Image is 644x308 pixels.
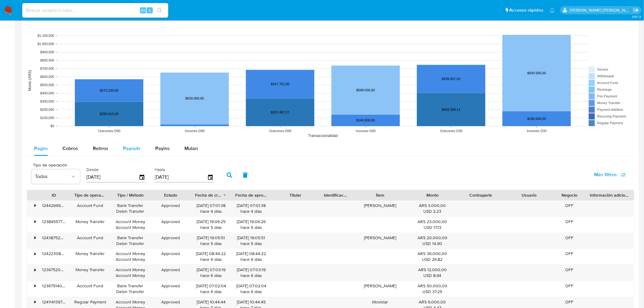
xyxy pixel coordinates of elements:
[22,6,168,14] input: Buscar usuario o caso...
[509,7,544,13] span: Accesos rápidos
[149,7,151,13] span: s
[633,7,639,13] a: Salir
[550,8,555,13] a: Notificaciones
[632,14,641,19] span: 3.157.3
[141,7,145,13] span: Alt
[570,7,631,13] p: roberto.munoz@mercadolibre.com
[153,6,166,15] button: search-icon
